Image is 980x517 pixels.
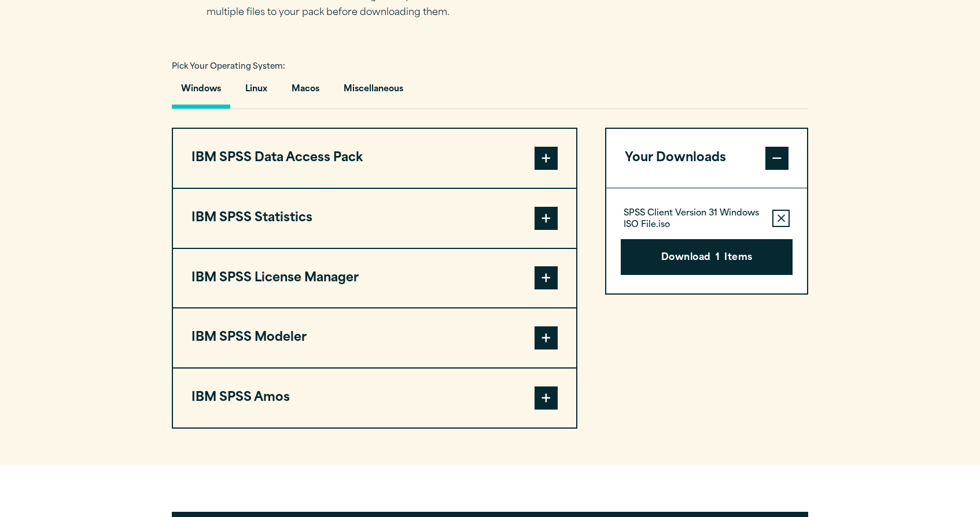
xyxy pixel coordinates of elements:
[172,76,230,109] button: Windows
[621,239,793,275] button: Download1Items
[606,188,807,293] div: Your Downloads
[173,369,576,427] button: IBM SPSS Amos
[173,129,576,188] button: IBM SPSS Data Access Pack
[334,76,412,109] button: Miscellaneous
[173,189,576,248] button: IBM SPSS Statistics
[172,63,285,70] span: Pick Your Operating System:
[173,308,576,367] button: IBM SPSS Modeler
[624,208,763,231] p: SPSS Client Version 31 Windows ISO File.iso
[173,249,576,308] button: IBM SPSS License Manager
[282,76,329,109] button: Macos
[606,129,807,188] button: Your Downloads
[716,251,720,266] span: 1
[236,76,277,109] button: Linux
